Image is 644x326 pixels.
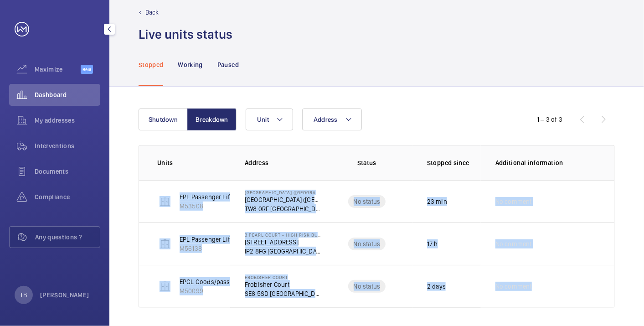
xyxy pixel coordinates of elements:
span: Compliance [35,192,100,202]
button: Shutdown [139,109,188,130]
p: [GEOGRAPHIC_DATA] ([GEOGRAPHIC_DATA]) [245,195,321,204]
span: Any questions ? [35,233,100,242]
p: 2 days [427,282,446,291]
p: M56138 [180,244,245,253]
p: M50099 [180,286,258,295]
span: Documents [35,167,100,176]
p: EPL Passenger Lift No 1 [180,235,245,244]
p: IP2 8FG [GEOGRAPHIC_DATA] [245,247,321,256]
span: No comment [495,197,532,206]
p: Stopped since [427,158,481,167]
img: elevator.svg [160,238,170,249]
span: No comment [495,239,532,248]
p: Frobisher Court [245,274,321,280]
p: TB [20,290,27,300]
p: [STREET_ADDRESS] [245,238,321,247]
p: Frobisher Court [245,280,321,289]
p: [PERSON_NAME] [40,290,89,300]
span: Interventions [35,141,100,150]
p: M53508 [180,202,260,211]
p: Stopped [139,60,163,69]
span: No comment [495,282,532,291]
p: Back [145,8,159,17]
p: No status [354,239,381,248]
p: [GEOGRAPHIC_DATA] ([GEOGRAPHIC_DATA]) - High Risk Building [245,190,321,195]
p: Units [157,158,230,167]
p: Working [178,60,202,69]
h1: Live units status [139,26,232,43]
span: Maximize [35,65,81,74]
p: SE8 5SD [GEOGRAPHIC_DATA] [245,289,321,298]
span: My addresses [35,116,100,125]
p: No status [354,282,381,291]
button: Unit [246,109,293,130]
p: No status [354,197,381,206]
p: TW8 0RF [GEOGRAPHIC_DATA] [245,204,321,213]
button: Breakdown [187,109,237,130]
span: Address [314,116,338,123]
span: Dashboard [35,90,100,99]
p: Address [245,158,321,167]
div: 1 – 3 of 3 [537,115,562,124]
p: EPL Passenger Lift Flats 1-20 [180,192,260,202]
p: 3 Pearl Court - High Risk Building [245,232,321,238]
p: Status [328,158,406,167]
img: elevator.svg [160,281,170,292]
p: 23 min [427,197,447,206]
p: Paused [217,60,239,69]
p: Additional information [495,158,596,167]
img: elevator.svg [160,196,170,207]
p: EPGL Goods/passenger Lift [180,277,258,286]
span: Unit [257,116,269,123]
span: Beta [81,65,93,74]
p: 17 h [427,239,438,248]
button: Address [302,109,362,130]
